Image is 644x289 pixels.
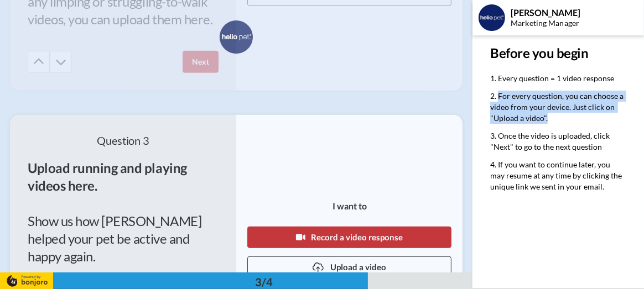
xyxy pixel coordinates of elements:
p: I want to [333,199,367,213]
button: Record a video response [247,227,451,248]
span: Show us how [PERSON_NAME] helped your pet be active and happy again. [28,213,204,264]
div: Record a video response [256,232,443,243]
span: Upload running and playing videos here. [28,160,189,193]
span: If you want to continue later, you may resume at any time by clicking the unique link we sent in ... [490,160,624,191]
span: Before you begin [490,45,588,61]
span: Every question = 1 video response [498,73,614,83]
span: For every question, you can choose a video from your device. Just click on "Upload a video". [490,91,625,123]
span: Once the video is uploaded, click "Next" to go to the next question [490,131,611,151]
button: Upload a video [247,256,451,278]
div: [PERSON_NAME] [511,7,643,18]
h4: Question 3 [28,133,219,148]
div: Marketing Manager [511,19,643,28]
img: Profile Image [479,4,505,31]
